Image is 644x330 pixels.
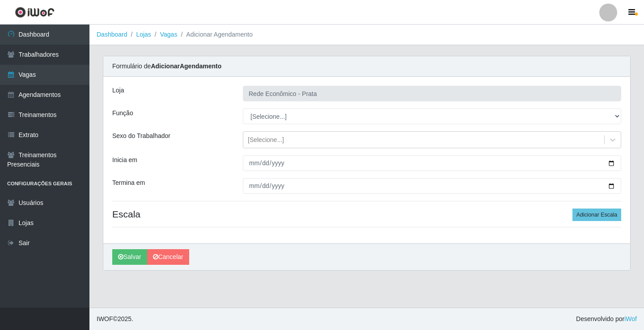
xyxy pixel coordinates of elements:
a: iWof [624,315,637,322]
a: Vagas [160,31,178,38]
label: Loja [112,86,124,95]
nav: breadcrumb [89,25,644,45]
h4: Escala [112,209,621,220]
a: Cancelar [147,249,189,265]
span: IWOF [97,315,113,322]
label: Sexo do Trabalhador [112,131,170,141]
label: Termina em [112,178,145,188]
button: Adicionar Escala [572,209,621,221]
input: 00/00/0000 [243,155,621,171]
div: Formulário de [103,56,630,77]
button: Salvar [112,249,147,265]
span: © 2025 . [97,314,133,324]
div: [Selecione...] [248,135,284,145]
input: 00/00/0000 [243,178,621,194]
a: Dashboard [97,31,127,38]
li: Adicionar Agendamento [177,30,253,39]
a: Lojas [136,31,151,38]
label: Inicia em [112,155,137,165]
span: Desenvolvido por [576,314,637,324]
img: CoreUI Logo [15,7,55,18]
label: Função [112,109,133,118]
strong: Adicionar Agendamento [151,63,221,70]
